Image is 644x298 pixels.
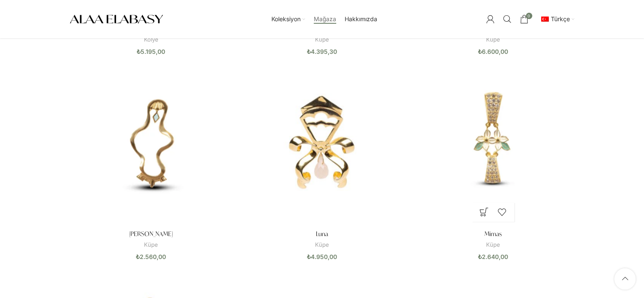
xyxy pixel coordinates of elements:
[70,15,163,22] a: Site logo
[316,230,328,238] a: Luna
[535,11,579,28] div: İkincil navigasyon
[486,241,500,249] a: Küpe
[614,268,636,290] a: Başa kaydır düğmesi
[241,63,404,226] a: Luna
[271,11,305,28] a: Koleksiyon
[307,48,337,55] bdi: 4.395,30
[307,253,337,260] bdi: 4.950,00
[144,36,158,44] a: Kolye
[486,36,500,44] a: Küpe
[478,253,482,260] span: ₺
[412,63,575,226] a: Mimas
[484,230,502,238] a: Mimas
[475,203,493,222] a: Sepete ekle: “Mimas”
[526,13,532,19] span: 0
[129,230,173,238] a: [PERSON_NAME]
[551,15,570,22] span: Türkçe
[144,241,158,249] a: Küpe
[345,15,377,23] span: Hakkımızda
[307,48,311,55] span: ₺
[136,253,166,260] bdi: 2.560,00
[137,48,141,55] span: ₺
[516,11,533,28] a: 0
[478,48,508,55] bdi: 6.600,00
[478,253,508,260] bdi: 2.640,00
[314,15,336,23] span: Mağaza
[541,17,549,22] img: Türkçe
[314,11,336,28] a: Mağaza
[137,48,165,55] bdi: 5.195,00
[499,11,516,28] a: Arama
[70,63,232,226] a: Kybele
[345,11,377,28] a: Hakkımızda
[271,15,301,23] span: Koleksiyon
[539,11,575,28] a: tr_TRTürkçe
[136,253,140,260] span: ₺
[478,48,482,55] span: ₺
[315,36,329,44] a: Küpe
[167,11,482,28] div: Ana yönlendirici
[307,253,311,260] span: ₺
[315,241,329,249] a: Küpe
